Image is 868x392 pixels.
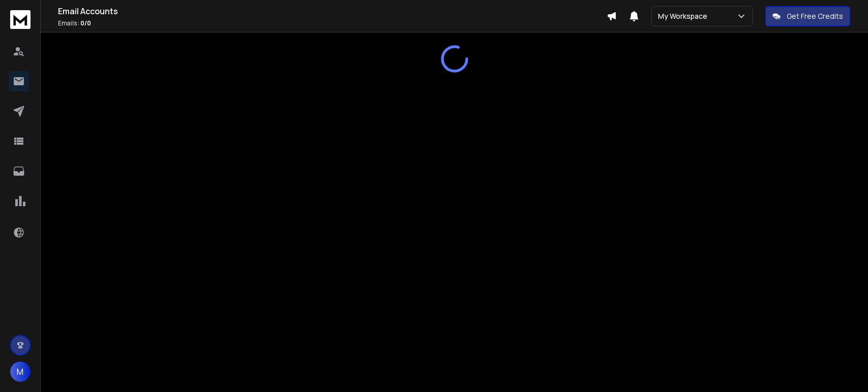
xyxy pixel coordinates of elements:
button: M [10,362,31,382]
button: Get Free Credits [765,6,850,26]
p: Emails : [58,19,607,27]
img: logo [10,10,31,29]
p: My Workspace [658,11,711,21]
span: 0 / 0 [80,19,91,27]
p: Get Free Credits [787,11,843,21]
h1: Email Accounts [58,5,607,17]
